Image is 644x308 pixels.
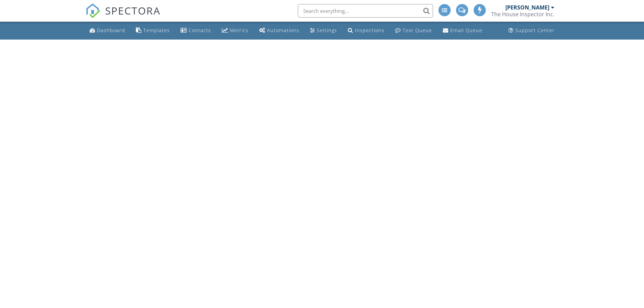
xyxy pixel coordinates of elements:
[178,24,214,37] a: Contacts
[133,24,172,37] a: Templates
[267,27,299,33] div: Automations
[143,27,170,33] div: Templates
[86,9,161,23] a: SPECTORA
[506,24,557,37] a: Support Center
[450,27,482,33] div: Email Queue
[97,27,125,33] div: Dashboard
[392,24,435,37] a: Text Queue
[355,27,384,33] div: Inspections
[86,3,100,18] img: The Best Home Inspection Software - Spectora
[257,24,302,37] a: Automations (Basic)
[298,4,433,18] input: Search everything...
[505,4,549,11] div: [PERSON_NAME]
[307,24,340,37] a: Settings
[189,27,211,33] div: Contacts
[440,24,485,37] a: Email Queue
[403,27,432,33] div: Text Queue
[105,3,161,18] span: SPECTORA
[491,11,554,18] div: The House Inspector Inc.
[515,27,555,33] div: Support Center
[87,24,128,37] a: Dashboard
[345,24,387,37] a: Inspections
[317,27,337,33] div: Settings
[219,24,251,37] a: Metrics
[230,27,248,33] div: Metrics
